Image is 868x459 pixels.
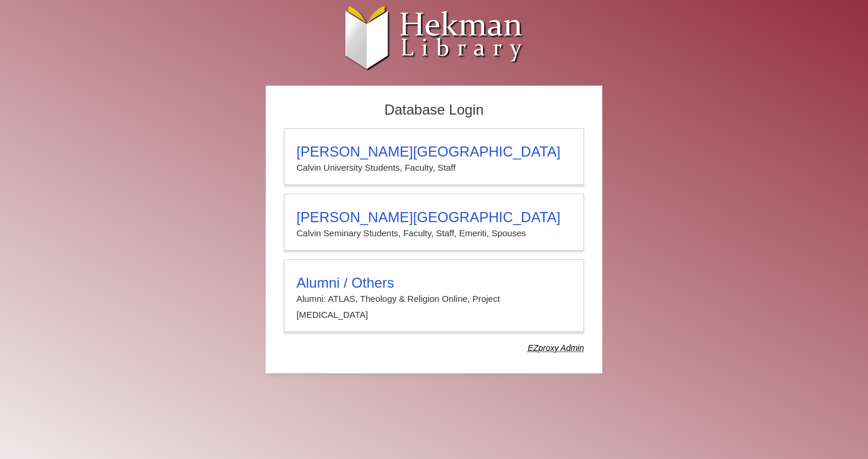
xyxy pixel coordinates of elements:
[296,275,572,323] summary: Alumni / OthersAlumni: ATLAS, Theology & Religion Online, Project [MEDICAL_DATA]
[296,144,572,160] h3: [PERSON_NAME][GEOGRAPHIC_DATA]
[296,160,572,175] p: Calvin University Students, Faculty, Staff
[278,98,590,122] h2: Database Login
[284,128,584,185] a: [PERSON_NAME][GEOGRAPHIC_DATA]Calvin University Students, Faculty, Staff
[528,343,584,353] dfn: Use Alumni login
[296,226,572,241] p: Calvin Seminary Students, Faculty, Staff, Emeriti, Spouses
[284,194,584,250] a: [PERSON_NAME][GEOGRAPHIC_DATA]Calvin Seminary Students, Faculty, Staff, Emeriti, Spouses
[296,275,572,291] h3: Alumni / Others
[296,291,572,323] p: Alumni: ATLAS, Theology & Religion Online, Project [MEDICAL_DATA]
[296,209,572,226] h3: [PERSON_NAME][GEOGRAPHIC_DATA]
